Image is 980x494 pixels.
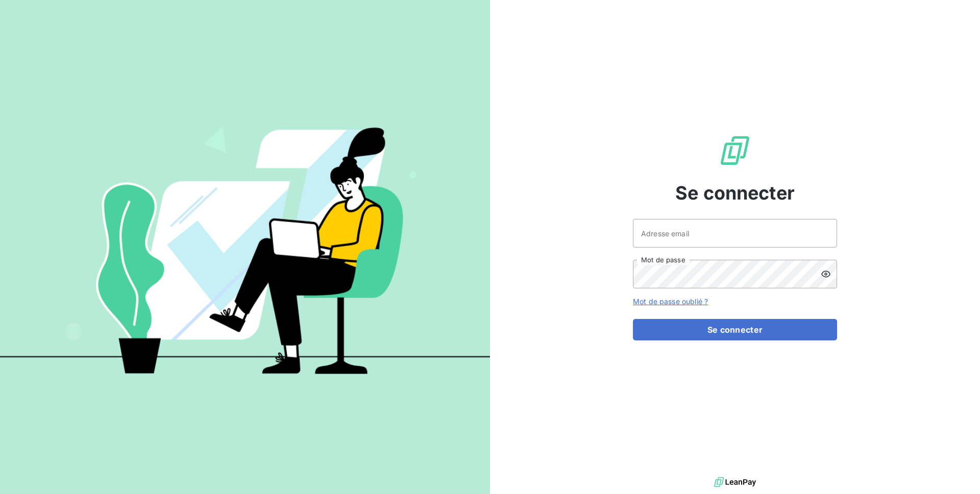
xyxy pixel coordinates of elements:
img: logo [714,475,756,490]
input: placeholder [633,219,837,248]
a: Mot de passe oublié ? [633,297,708,306]
button: Se connecter [633,319,837,340]
img: Logo LeanPay [719,134,751,167]
span: Se connecter [675,179,795,207]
